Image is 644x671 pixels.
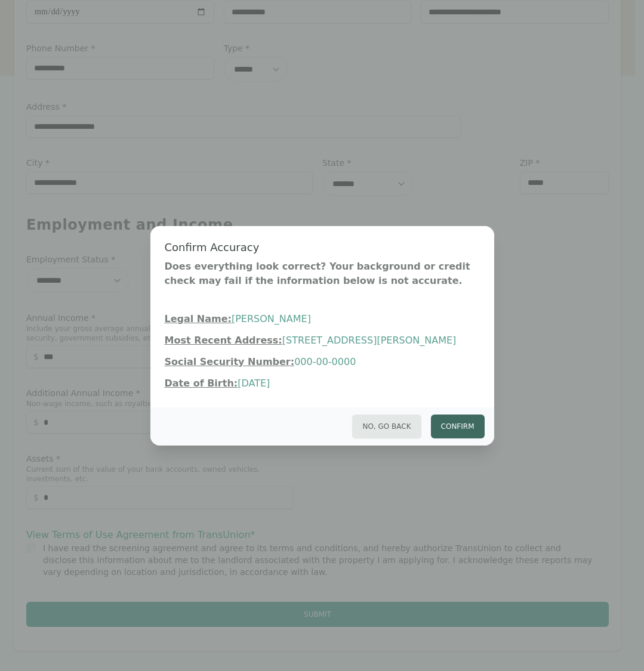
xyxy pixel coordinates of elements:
span: Legal Name: [165,313,232,324]
p: Does everything look correct? Your background or credit check may fail if the information below i... [165,259,480,288]
span: Date of Birth: [165,378,238,389]
h3: Confirm Accuracy [165,240,480,255]
span: [STREET_ADDRESS][PERSON_NAME] [282,335,457,346]
span: [PERSON_NAME] [232,313,311,324]
span: 000-00-0000 [294,356,356,367]
button: No, Go Back [352,415,421,438]
span: [DATE] [238,378,270,389]
button: Confirm [431,415,485,438]
span: Most Recent Address: [165,335,282,346]
span: Social Security Number: [165,356,295,367]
